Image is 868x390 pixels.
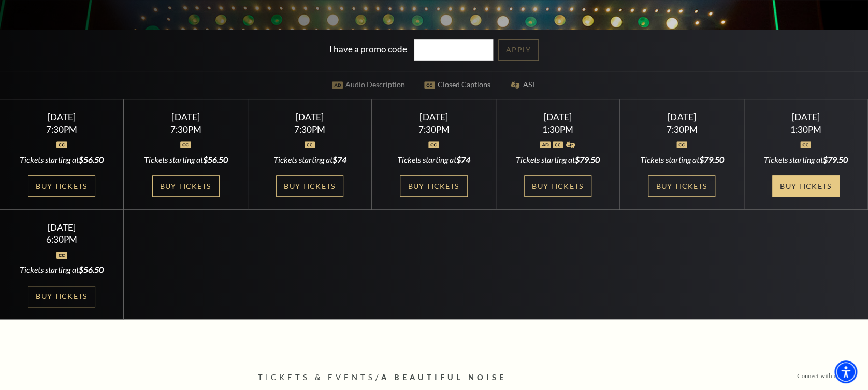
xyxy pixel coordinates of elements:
div: Tickets starting at [261,154,359,165]
div: [DATE] [508,112,607,122]
div: 7:30PM [384,125,483,134]
p: Connect with us on [797,371,847,381]
div: Tickets starting at [756,154,855,165]
a: Buy Tickets [772,175,840,197]
label: I have a promo code [329,44,407,54]
div: Tickets starting at [508,154,607,165]
div: 7:30PM [632,125,731,134]
span: $56.50 [203,155,228,164]
a: Buy Tickets [152,175,220,197]
div: Accessibility Menu [834,360,857,383]
div: [DATE] [12,222,111,233]
div: [DATE] [384,112,483,122]
a: Buy Tickets [524,175,591,197]
span: $79.50 [823,155,848,164]
div: [DATE] [12,112,111,122]
div: 7:30PM [12,125,111,134]
span: $79.50 [699,155,724,164]
a: Buy Tickets [400,175,467,197]
span: $74 [332,155,346,164]
span: $74 [456,155,470,164]
span: $56.50 [79,264,104,274]
div: Tickets starting at [12,154,111,165]
p: / [258,371,610,384]
div: [DATE] [632,112,731,122]
div: Tickets starting at [632,154,731,165]
a: Buy Tickets [276,175,343,197]
span: $79.50 [575,155,600,164]
a: Buy Tickets [648,175,715,197]
span: A Beautiful Noise [381,373,507,382]
div: Tickets starting at [12,264,111,275]
span: $56.50 [79,155,104,164]
div: 1:30PM [508,125,607,134]
div: 6:30PM [12,235,111,244]
a: Buy Tickets [28,286,95,307]
div: 7:30PM [136,125,235,134]
div: [DATE] [756,112,855,122]
div: Tickets starting at [384,154,483,165]
a: Buy Tickets [28,175,95,197]
div: 1:30PM [756,125,855,134]
div: 7:30PM [261,125,359,134]
span: Tickets & Events [258,373,375,382]
div: [DATE] [136,112,235,122]
div: Tickets starting at [136,154,235,165]
div: [DATE] [261,112,359,122]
